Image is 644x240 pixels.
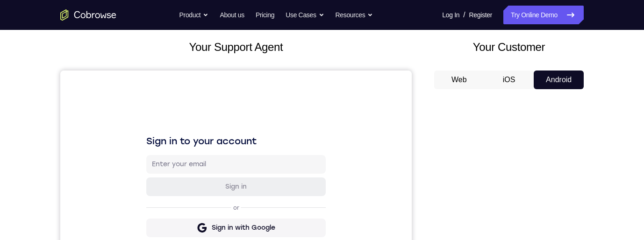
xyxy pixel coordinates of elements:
a: Log In [442,6,459,24]
a: Register [469,6,492,24]
button: Sign in with Google [86,148,265,167]
h2: Your Support Agent [60,39,412,56]
div: Sign in with Zendesk [149,220,218,229]
button: Sign in [86,107,265,126]
div: Sign in with Google [151,153,215,162]
span: / [463,9,465,21]
button: Resources [336,6,373,24]
button: Sign in with Zendesk [86,215,265,234]
a: Try Online Demo [503,6,584,24]
a: Go to the home page [60,9,116,21]
button: iOS [484,71,534,89]
p: or [171,134,181,141]
button: Android [534,71,584,89]
button: Web [434,71,484,89]
div: Sign in with GitHub [152,175,215,184]
button: Product [179,6,209,24]
input: Enter your email [92,89,260,99]
button: Sign in with GitHub [86,170,265,189]
button: Sign in with Intercom [86,193,265,212]
a: Pricing [256,6,274,24]
h2: Your Customer [434,39,584,56]
button: Use Cases [286,6,324,24]
div: Sign in with Intercom [148,198,219,207]
a: About us [220,6,244,24]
